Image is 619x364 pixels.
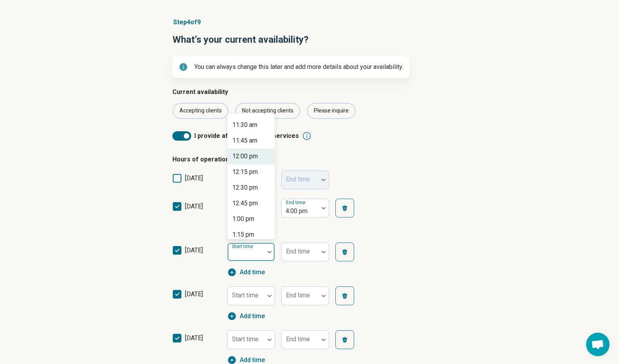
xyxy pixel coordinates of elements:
label: Start time [232,244,255,249]
div: Please inquire [307,103,355,119]
span: I provide after-hour crisis services [194,131,299,141]
span: Add time [240,311,265,321]
div: Open chat [586,333,610,356]
span: [DATE] [185,246,203,254]
div: 12:30 pm [232,183,258,192]
button: Add time [227,268,265,277]
span: Add time [240,268,265,277]
div: 12:00 pm [232,152,258,161]
span: [DATE] [185,290,203,298]
button: Add time [227,311,265,321]
h1: What’s your current availability? [172,33,447,47]
div: Not accepting clients [235,103,300,119]
p: Hours of operation [172,155,258,164]
span: [DATE] [185,203,203,210]
div: 12:15 pm [232,167,258,177]
div: 11:30 am [232,120,257,130]
p: Current availability [172,87,447,97]
div: 12:45 pm [232,199,258,208]
label: Start time [232,335,259,343]
div: 11:45 am [232,136,257,145]
p: Step 4 of 9 [172,18,447,27]
label: End time [286,200,307,205]
div: Accepting clients [173,103,228,119]
div: 1:00 pm [232,214,254,224]
label: End time [286,248,310,255]
div: 1:15 pm [232,230,254,239]
label: End time [286,292,310,299]
p: You can always change this later and add more details about your availability. [194,62,403,72]
label: Start time [232,292,259,299]
span: [DATE] [185,334,203,342]
label: End time [286,335,310,343]
span: [DATE] [185,174,203,182]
